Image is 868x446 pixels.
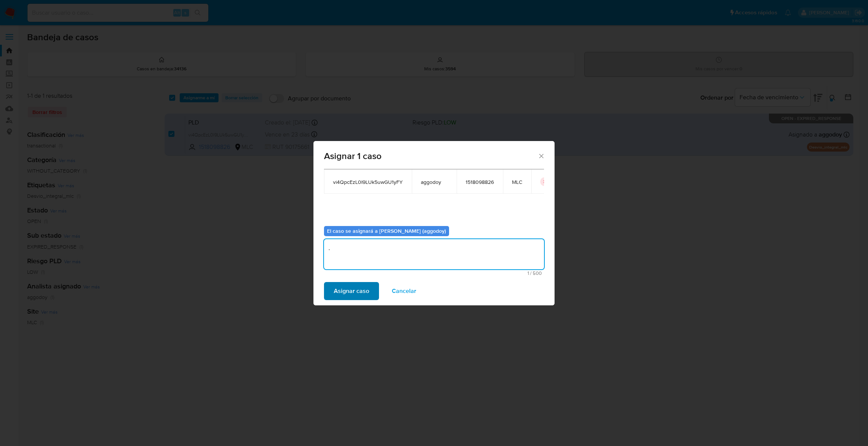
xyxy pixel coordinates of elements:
[333,179,403,185] span: vi4QpcEzL0I9LUk5uwGU1yFY
[324,152,538,161] span: Asignar 1 caso
[326,271,542,276] span: Máximo 500 caracteres
[324,282,379,300] button: Asignar caso
[313,141,555,305] div: assign-modal
[421,179,448,185] span: aggodoy
[538,152,544,159] button: Cerrar ventana
[334,283,369,299] span: Asignar caso
[392,283,416,299] span: Cancelar
[324,239,544,269] textarea: .
[327,227,446,235] b: El caso se asignará a [PERSON_NAME] (aggodoy)
[540,177,549,186] button: icon-button
[382,282,426,300] button: Cancelar
[512,179,522,185] span: MLC
[466,179,494,185] span: 1518098826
